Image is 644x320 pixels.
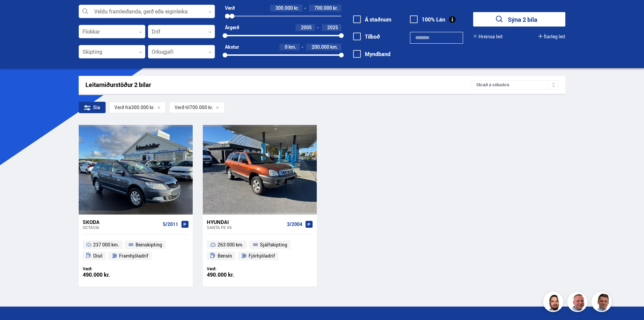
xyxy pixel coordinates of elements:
img: FbJEzSuNWCJXmdc-.webp [593,293,613,313]
div: Skoda [83,219,160,225]
span: 5/2011 [163,222,178,227]
button: Ítarleg leit [538,34,565,39]
div: Skráð á söluskrá [471,80,559,89]
span: 700.000 [314,5,332,11]
span: 200.000 [312,44,329,50]
div: Akstur [225,44,239,50]
span: 300.000 [275,5,293,11]
div: Octavia [83,225,160,230]
span: 0 [285,44,288,50]
span: 700.000 kr. [190,105,213,110]
span: kr. [333,5,338,11]
button: Opna LiveChat spjallviðmót [5,3,26,23]
label: Myndband [353,51,390,57]
span: Beinskipting [136,241,162,249]
span: Framhjóladrif [119,252,148,260]
span: 237 000 km. [93,241,119,249]
a: Skoda Octavia 5/2011 237 000 km. Beinskipting Dísil Framhjóladrif Verð: 490.000 kr. [79,215,193,286]
span: 2025 [327,24,338,31]
span: 263 000 km. [218,241,243,249]
span: Fjórhjóladrif [249,252,275,260]
div: Santa Fe V6 [207,225,284,230]
span: 3/2004 [287,222,302,227]
span: km. [289,44,296,50]
span: km. [330,44,338,50]
a: Hyundai Santa Fe V6 3/2004 263 000 km. Sjálfskipting Bensín Fjórhjóladrif Verð: 490.000 kr. [203,215,317,286]
label: Á staðnum [353,16,391,22]
div: Leitarniðurstöður 2 bílar [85,81,471,88]
img: siFngHWaQ9KaOqBr.png [568,293,589,313]
button: Hreinsa leit [473,34,503,39]
span: 2005 [301,24,312,31]
span: Verð frá [114,105,131,110]
div: 490.000 kr. [207,272,260,278]
span: Bensín [218,252,232,260]
span: Sjálfskipting [260,241,287,249]
label: Tilboð [353,34,380,40]
label: 100% Lán [410,16,445,22]
button: Sýna 2 bíla [473,12,565,27]
div: Verð [225,5,235,11]
span: Dísil [93,252,103,260]
div: Sía [79,102,106,113]
div: Árgerð [225,25,239,30]
span: Verð til [175,105,190,110]
div: Verð: [83,266,136,271]
span: kr. [294,5,299,11]
div: 490.000 kr. [83,272,136,278]
span: 300.000 kr. [131,105,155,110]
img: nhp88E3Fdnt1Opn2.png [544,293,564,313]
div: Hyundai [207,219,284,225]
div: Verð: [207,266,260,271]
